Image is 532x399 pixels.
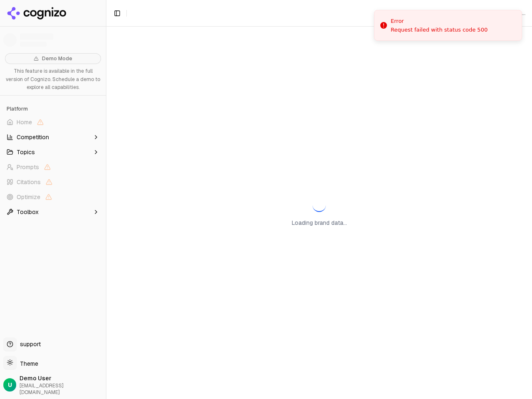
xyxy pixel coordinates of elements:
div: Error [391,17,488,25]
span: Competition [17,133,49,141]
div: Request failed with status code 500 [391,26,488,34]
span: U [8,381,12,389]
span: Topics [17,148,35,156]
span: [EMAIL_ADDRESS][DOMAIN_NAME] [20,382,103,396]
span: Demo User [20,374,103,382]
span: Citations [17,178,41,186]
span: Home [17,118,32,126]
button: Topics [3,145,103,159]
p: This feature is available in the full version of Cognizo. Schedule a demo to explore all capabili... [5,67,101,92]
span: Toolbox [17,208,39,216]
p: Loading brand data... [292,219,347,227]
span: Optimize [17,193,40,201]
div: Platform [3,102,103,116]
button: Toolbox [3,205,103,219]
span: Demo Mode [42,55,72,62]
span: support [17,340,41,348]
span: Theme [17,360,38,367]
button: Competition [3,131,103,144]
span: Prompts [17,163,39,171]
